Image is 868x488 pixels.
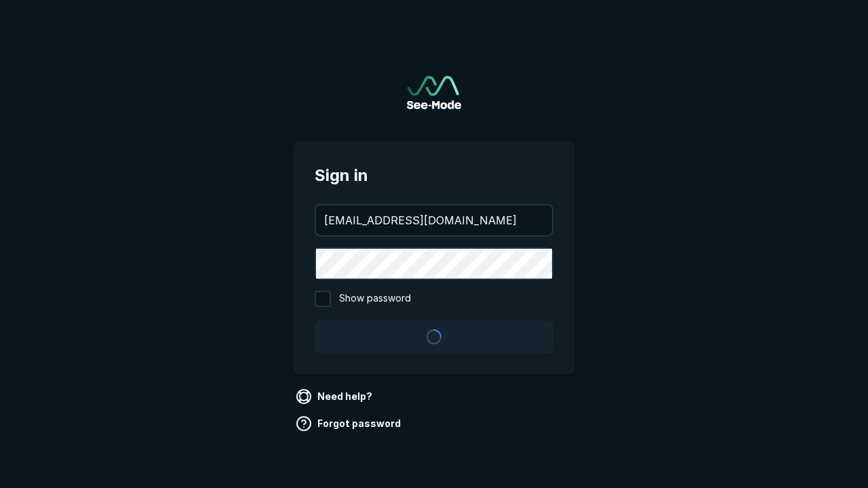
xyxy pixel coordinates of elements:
span: Show password [339,291,411,307]
input: your@email.com [316,205,552,235]
span: Sign in [315,163,553,188]
a: Forgot password [293,413,406,434]
a: Go to sign in [407,76,461,109]
img: See-Mode Logo [407,76,461,109]
a: Need help? [293,386,378,407]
